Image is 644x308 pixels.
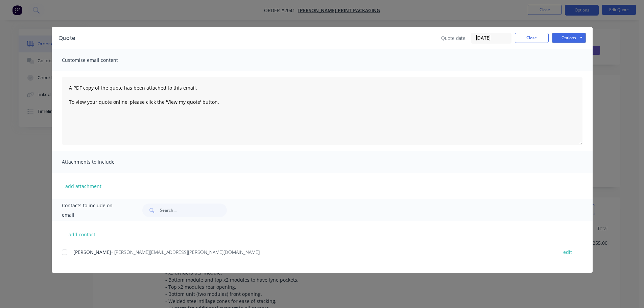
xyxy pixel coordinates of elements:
[515,33,549,43] button: Close
[62,77,582,145] textarea: A PDF copy of the quote has been attached to this email. To view your quote online, please click ...
[441,34,466,42] span: Quote date
[160,204,227,217] input: Search...
[62,157,136,167] span: Attachments to include
[58,34,75,42] div: Quote
[111,249,260,255] span: - [PERSON_NAME][EMAIL_ADDRESS][PERSON_NAME][DOMAIN_NAME]
[62,201,126,220] span: Contacts to include on email
[559,247,576,257] button: edit
[552,33,586,43] button: Options
[62,229,102,239] button: add contact
[62,181,105,191] button: add attachment
[73,249,111,255] span: [PERSON_NAME]
[62,55,136,65] span: Customise email content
